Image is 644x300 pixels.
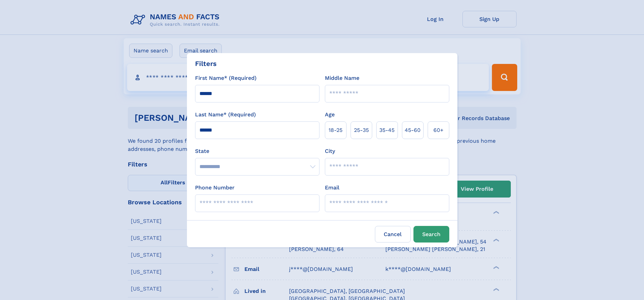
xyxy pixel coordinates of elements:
button: Search [413,226,449,243]
label: Phone Number [195,184,235,192]
label: City [325,147,335,155]
label: Age [325,111,335,119]
div: Filters [195,59,217,69]
label: Middle Name [325,74,359,82]
label: State [195,147,319,155]
span: 35‑45 [379,126,395,134]
label: Email [325,184,339,192]
label: Cancel [375,226,411,243]
label: Last Name* (Required) [195,111,256,119]
span: 18‑25 [329,126,342,134]
label: First Name* (Required) [195,74,257,82]
span: 60+ [433,126,444,134]
span: 45‑60 [405,126,421,134]
span: 25‑35 [354,126,369,134]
